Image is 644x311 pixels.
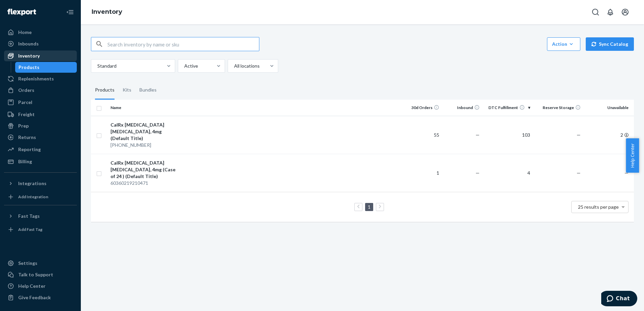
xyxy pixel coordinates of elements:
[4,269,77,280] button: Talk to Support
[18,194,48,200] div: Add Integration
[4,120,77,131] a: Prep
[110,142,181,148] div: [PHONE_NUMBER]
[4,224,77,235] a: Add Fast Tag
[4,50,77,61] a: Inventory
[123,81,131,100] div: Kits
[618,5,632,19] button: Open account menu
[533,100,583,116] th: Reserve Storage
[92,8,122,15] a: Inventory
[604,5,617,19] button: Open notifications
[601,291,637,308] iframe: Opens a widget where you can chat to one of our agents
[139,81,157,100] div: Bundles
[552,41,575,47] div: Action
[18,146,41,153] div: Reporting
[577,170,581,176] span: —
[482,100,533,116] th: DTC Fulfillment
[476,132,480,138] span: —
[15,62,77,73] a: Products
[4,156,77,167] a: Billing
[107,37,259,51] input: Search inventory by name or sku
[18,123,29,129] div: Prep
[4,38,77,49] a: Inbounds
[18,271,53,278] div: Talk to Support
[578,204,619,210] span: 25 results per page
[110,160,181,180] div: CalRx [MEDICAL_DATA] [MEDICAL_DATA], 4mg (Case of 24 ) (Default Title)
[19,64,39,71] div: Products
[18,134,36,141] div: Returns
[18,158,32,165] div: Billing
[4,132,77,143] a: Returns
[18,40,39,47] div: Inbounds
[366,204,372,210] a: Page 1 is your current page
[547,37,580,51] button: Action
[401,154,442,192] td: 1
[18,75,54,82] div: Replenishments
[401,116,442,154] td: 55
[18,111,35,118] div: Freight
[624,170,629,176] span: —
[18,227,42,232] div: Add Fast Tag
[577,132,581,138] span: —
[4,178,77,189] button: Integrations
[482,116,533,154] td: 103
[442,100,482,116] th: Inbound
[18,294,51,301] div: Give Feedback
[95,81,115,100] div: Products
[233,63,234,69] input: All locations
[110,122,181,142] div: CalRx [MEDICAL_DATA] [MEDICAL_DATA], 4mg (Default Title)
[589,5,602,19] button: Open Search Box
[18,29,32,36] div: Home
[4,192,77,202] a: Add Integration
[18,260,37,267] div: Settings
[4,144,77,155] a: Reporting
[18,99,32,106] div: Parcel
[4,73,77,84] a: Replenishments
[4,85,77,96] a: Orders
[18,283,45,289] div: Help Center
[18,87,34,94] div: Orders
[7,9,36,15] img: Flexport logo
[401,100,442,116] th: 30d Orders
[97,63,97,69] input: Standard
[4,27,77,38] a: Home
[4,211,77,221] button: Fast Tags
[18,213,40,219] div: Fast Tags
[184,63,184,69] input: Active
[18,180,46,187] div: Integrations
[583,116,634,154] td: 2
[476,170,480,176] span: —
[586,37,634,51] button: Sync Catalog
[626,138,639,173] button: Help Center
[18,53,40,59] div: Inventory
[4,281,77,291] a: Help Center
[110,180,181,186] div: 60360219210471
[4,258,77,269] a: Settings
[4,292,77,303] button: Give Feedback
[583,100,634,116] th: Unavailable
[86,2,128,22] ol: breadcrumbs
[108,100,184,116] th: Name
[4,109,77,120] a: Freight
[482,154,533,192] td: 4
[4,97,77,108] a: Parcel
[63,5,77,19] button: Close Navigation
